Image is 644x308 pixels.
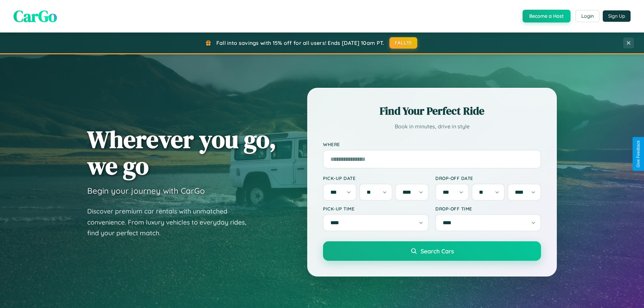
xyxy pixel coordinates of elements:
label: Where [323,141,541,147]
h1: Wherever you go, we go [87,126,276,179]
p: Discover premium car rentals with unmatched convenience. From luxury vehicles to everyday rides, ... [87,206,255,239]
button: Login [576,10,599,22]
span: Fall into savings with 15% off for all users! Ends [DATE] 10am PT. [216,40,384,46]
div: Give Feedback [636,140,641,168]
p: Book in minutes, drive in style [323,122,541,131]
span: CarGo [13,5,57,27]
label: Pick-up Time [323,206,429,211]
button: FALL15 [389,37,418,49]
h3: Begin your journey with CarGo [87,186,205,196]
label: Pick-up Date [323,175,429,181]
button: Search Cars [323,241,541,261]
label: Drop-off Time [435,206,541,211]
button: Become a Host [523,10,571,22]
span: Search Cars [421,247,454,255]
label: Drop-off Date [435,175,541,181]
h2: Find Your Perfect Ride [323,104,541,118]
button: Sign Up [603,10,631,22]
